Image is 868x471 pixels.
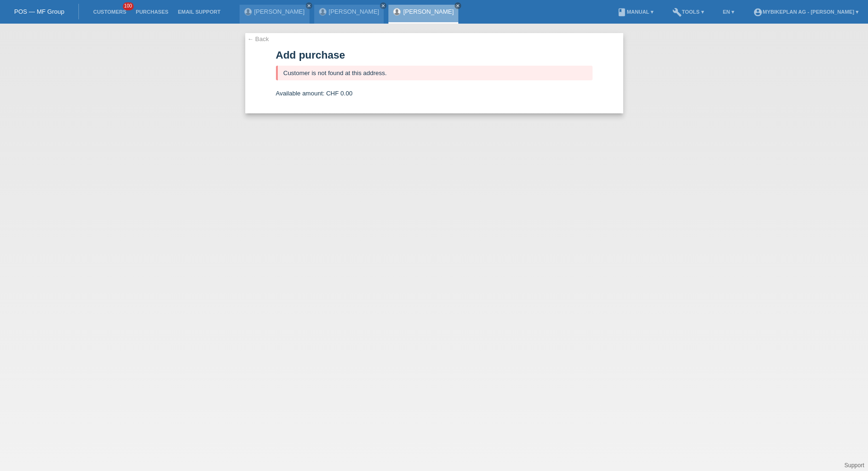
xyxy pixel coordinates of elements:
div: Customer is not found at this address. [276,66,593,80]
a: buildTools ▾ [668,9,709,15]
i: close [381,3,386,8]
a: [PERSON_NAME] [329,8,379,15]
a: close [455,2,461,9]
a: [PERSON_NAME] [254,8,305,15]
a: EN ▾ [718,9,739,15]
i: close [307,3,311,8]
a: close [380,2,387,9]
a: Purchases [131,9,173,15]
i: account_circle [753,8,763,17]
a: bookManual ▾ [612,9,658,15]
a: Support [844,462,864,469]
span: 100 [123,2,134,10]
a: Customers [88,9,131,15]
a: close [306,2,312,9]
i: book [617,8,627,17]
span: CHF 0.00 [326,90,352,97]
a: [PERSON_NAME] [403,8,454,15]
span: Available amount: [276,90,325,97]
h1: Add purchase [276,49,593,61]
a: Email Support [173,9,225,15]
i: build [672,8,682,17]
a: POS — MF Group [14,8,64,15]
a: ← Back [248,35,269,43]
a: account_circleMybikeplan AG - [PERSON_NAME] ▾ [748,9,863,15]
i: close [455,3,460,8]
